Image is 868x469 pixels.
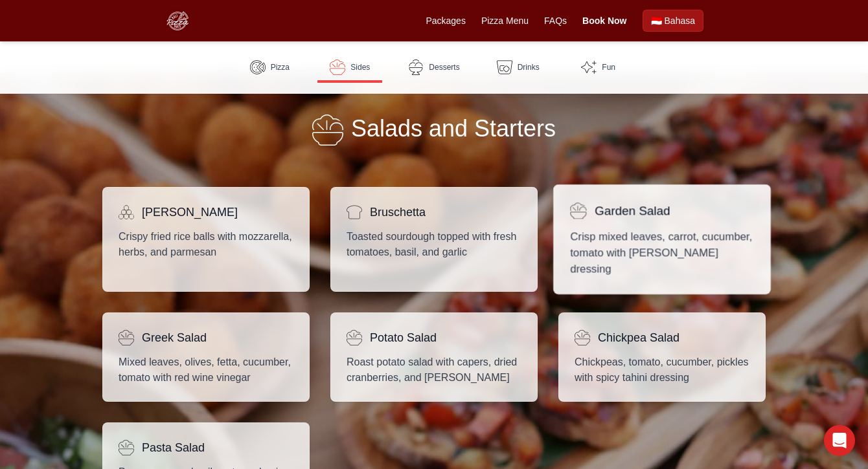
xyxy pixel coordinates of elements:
[824,425,855,456] div: Open Intercom Messenger
[570,202,586,219] img: salad
[665,14,695,27] span: Bahasa
[598,329,680,347] h4: Chickpea Salad
[497,60,512,75] img: Drinks
[119,229,293,260] p: Crispy fried rice balls with mozzarella, herbs, and parmesan
[119,440,134,455] img: salad
[518,62,540,72] span: Drinks
[544,14,567,27] a: FAQs
[119,330,134,345] img: salad
[643,10,703,32] a: Beralih ke Bahasa Indonesia
[347,229,521,260] p: Toasted sourdough topped with fresh tomatoes, basil, and garlic
[142,439,205,457] h4: Pasta Salad
[581,60,597,75] img: Fun
[347,204,362,220] img: bread-slice
[370,203,426,221] h4: Bruschetta
[119,354,293,386] p: Mixed leaves, olives, fetta, cucumber, tomato with red wine vinegar
[271,62,290,72] span: Pizza
[408,60,424,75] img: Desserts
[317,52,382,83] a: Sides
[119,204,134,220] img: ball-pile
[347,354,521,386] p: Roast potato salad with capers, dried cranberries, and [PERSON_NAME]
[481,14,529,27] a: Pizza Menu
[582,14,626,27] a: Book Now
[570,228,754,278] p: Crisp mixed leaves, carrot, cucumber, tomato with [PERSON_NAME] dressing
[566,52,631,83] a: Fun
[350,62,370,72] span: Sides
[575,354,749,386] p: Chickpeas, tomato, cucumber, pickles with spicy tahini dressing
[165,8,190,34] img: Bali Pizza Party Logo
[429,62,459,72] span: Desserts
[426,14,465,27] a: Packages
[142,329,207,347] h4: Greek Salad
[370,329,437,347] h4: Potato Salad
[575,330,590,345] img: salad
[312,115,343,146] img: Salad
[398,52,470,83] a: Desserts
[347,330,362,345] img: salad
[237,52,302,83] a: Pizza
[250,60,266,75] img: Pizza
[330,60,345,75] img: Sides
[595,201,670,220] h4: Garden Salad
[41,115,827,161] h3: Salads and Starters
[142,203,238,221] h4: [PERSON_NAME]
[486,52,551,83] a: Drinks
[602,62,615,72] span: Fun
